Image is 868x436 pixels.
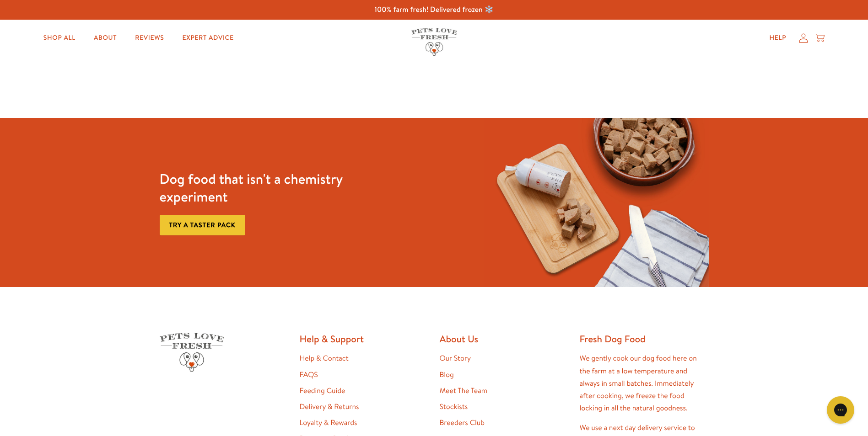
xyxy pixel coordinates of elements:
[160,170,384,206] h3: Dog food that isn't a chemistry experiment
[300,386,345,396] a: Feeding Guide
[300,370,318,380] a: FAQS
[128,29,171,47] a: Reviews
[36,29,83,47] a: Shop All
[580,352,709,415] p: We gently cook our dog food here on the farm at a low temperature and always in small batches. Im...
[440,333,569,345] h2: About Us
[160,333,224,372] img: Pets Love Fresh
[86,29,124,47] a: About
[822,393,859,427] iframe: Gorgias live chat messenger
[300,353,349,363] a: Help & Contact
[300,402,359,412] a: Delivery & Returns
[440,370,454,380] a: Blog
[411,28,457,56] img: Pets Love Fresh
[440,386,487,396] a: Meet The Team
[440,418,485,428] a: Breeders Club
[175,29,241,47] a: Expert Advice
[300,333,429,345] h2: Help & Support
[160,215,245,235] a: Try a taster pack
[762,29,793,47] a: Help
[580,333,709,345] h2: Fresh Dog Food
[300,418,357,428] a: Loyalty & Rewards
[440,402,468,412] a: Stockists
[440,353,471,363] a: Our Story
[484,118,709,287] img: Fussy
